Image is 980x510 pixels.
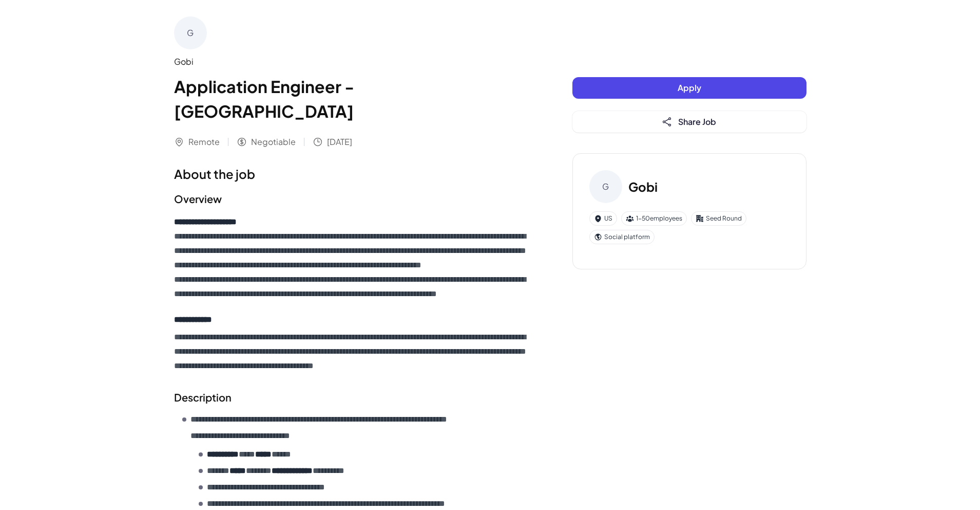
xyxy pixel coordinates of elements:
[572,77,806,99] button: Apply
[174,191,531,207] h2: Overview
[327,136,352,148] span: [DATE]
[251,136,296,148] span: Negotiable
[691,211,746,226] div: Seed Round
[572,111,806,133] button: Share Job
[174,390,531,405] h2: Description
[589,170,622,203] div: G
[174,16,207,49] div: G
[174,74,531,123] h1: Application Engineer - [GEOGRAPHIC_DATA]
[589,211,617,226] div: US
[174,56,531,68] div: Gobi
[678,116,716,127] span: Share Job
[589,230,655,244] div: Social platform
[174,165,531,183] h1: About the job
[678,82,701,93] span: Apply
[628,177,658,196] h3: Gobi
[188,136,220,148] span: Remote
[621,211,687,226] div: 1-50 employees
